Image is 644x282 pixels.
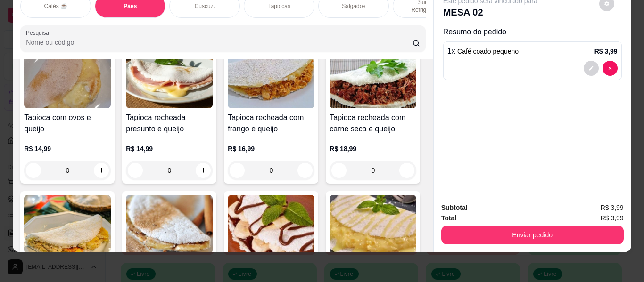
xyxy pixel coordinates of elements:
[228,144,314,153] p: R$ 16,99
[441,214,456,222] strong: Total
[584,61,599,76] button: decrease-product-quantity
[268,2,290,10] p: Tapiocas
[603,61,618,76] button: decrease-product-quantity
[342,2,365,10] p: Salgados
[330,195,416,254] img: product-image
[441,226,624,244] button: Enviar pedido
[44,2,67,10] p: Cafés ☕
[126,49,213,108] img: product-image
[330,49,416,108] img: product-image
[124,2,137,10] p: Pães
[126,112,213,135] h4: Tapioca recheada presunto e queijo
[195,2,215,10] p: Cuscuz.
[297,163,313,178] button: increase-product-quantity
[594,47,618,56] p: R$ 3,99
[443,6,537,19] p: MESA 02
[601,202,624,213] span: R$ 3,99
[126,144,213,153] p: R$ 14,99
[230,163,245,178] button: decrease-product-quantity
[447,46,519,57] p: 1 x
[601,213,624,223] span: R$ 3,99
[228,49,314,108] img: product-image
[26,29,52,37] label: Pesquisa
[26,163,41,178] button: decrease-product-quantity
[330,112,416,135] h4: Tapioca recheada com carne seca e queijo
[24,195,111,254] img: product-image
[196,163,211,178] button: increase-product-quantity
[26,38,413,47] input: Pesquisa
[94,163,109,178] button: increase-product-quantity
[443,26,622,38] p: Resumo do pedido
[228,195,314,254] img: product-image
[24,112,111,135] h4: Tapioca com ovos e queijo
[399,163,414,178] button: increase-product-quantity
[128,163,143,178] button: decrease-product-quantity
[126,195,213,254] img: product-image
[331,163,347,178] button: decrease-product-quantity
[457,48,519,55] span: Café coado pequeno
[441,204,468,211] strong: Subtotal
[228,112,314,135] h4: Tapioca recheada com frango e queijo
[24,49,111,108] img: product-image
[330,144,416,153] p: R$ 18,99
[24,144,111,153] p: R$ 14,99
